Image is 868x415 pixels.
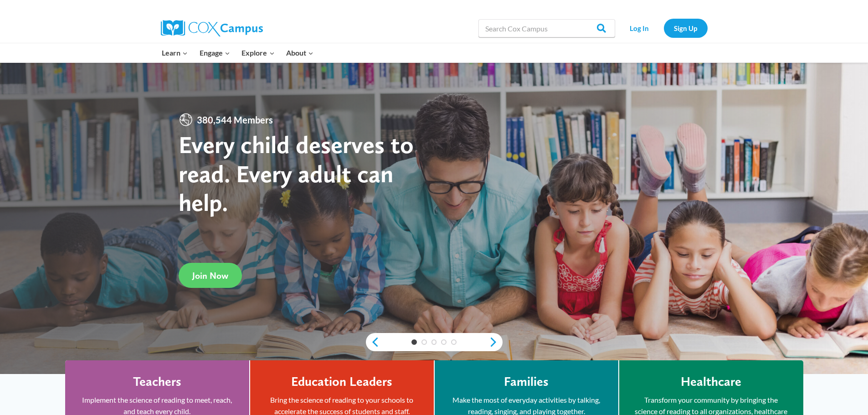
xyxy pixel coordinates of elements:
[241,47,274,59] span: Explore
[286,47,313,59] span: About
[133,374,181,389] h4: Teachers
[431,339,437,345] a: 3
[478,19,615,37] input: Search Cox Campus
[620,19,659,37] a: Log In
[681,374,741,389] h4: Healthcare
[489,337,503,348] a: next
[156,43,319,62] nav: Primary Navigation
[193,113,277,127] span: 380,544 Members
[179,130,414,217] strong: Every child deserves to read. Every adult can help.
[179,263,242,288] a: Join Now
[441,339,447,345] a: 4
[192,270,228,281] span: Join Now
[161,20,263,36] img: Cox Campus
[504,374,549,389] h4: Families
[411,339,417,345] a: 1
[620,19,708,37] nav: Secondary Navigation
[421,339,427,345] a: 2
[291,374,392,389] h4: Education Leaders
[664,19,708,37] a: Sign Up
[366,337,380,348] a: previous
[451,339,457,345] a: 5
[162,47,188,59] span: Learn
[366,333,503,351] div: content slider buttons
[200,47,230,59] span: Engage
